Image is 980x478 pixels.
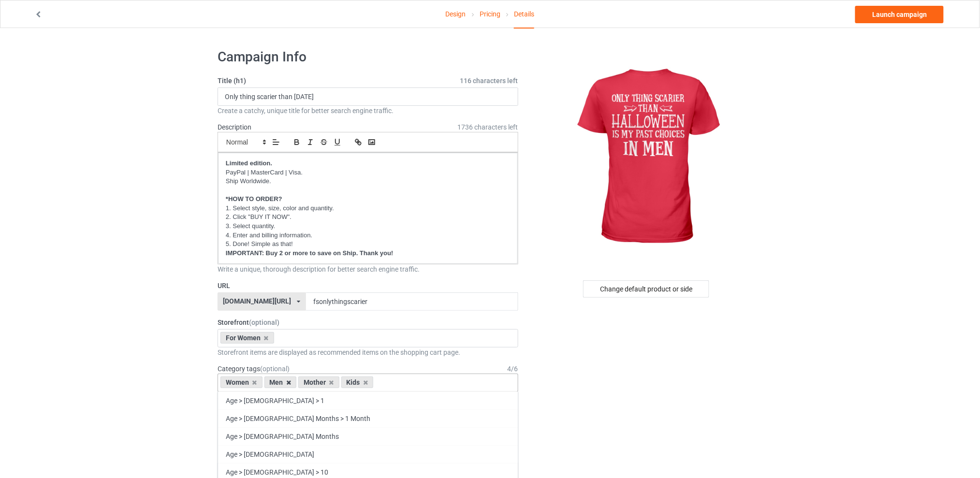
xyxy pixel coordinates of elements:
h1: Campaign Info [218,48,518,66]
label: Description [218,123,251,131]
div: Men [264,377,297,388]
label: Storefront [218,318,518,327]
div: For Women [220,332,274,344]
strong: Limited edition. [226,159,272,167]
p: 2. Click "BUY IT NOW". [226,213,510,222]
p: 3. Select quantity. [226,222,510,231]
div: [DOMAIN_NAME][URL] [223,298,292,304]
span: 1736 characters left [458,122,518,132]
label: Title (h1) [218,76,518,86]
span: (optional) [260,365,290,373]
div: 4 / 6 [508,364,518,374]
div: Create a catchy, unique title for better search engine traffic. [218,106,518,116]
span: 116 characters left [460,76,518,86]
div: Write a unique, thorough description for better search engine traffic. [218,264,518,274]
a: Design [446,0,466,28]
strong: *HOW TO ORDER? [226,195,282,203]
p: 5. Done! Simple as that! [226,240,510,249]
div: Age > [DEMOGRAPHIC_DATA] Months > 1 Month [218,409,518,427]
p: 1. Select style, size, color and quantity. [226,204,510,213]
div: Storefront items are displayed as recommended items on the shopping cart page. [218,348,518,357]
strong: IMPORTANT: Buy 2 or more to save on Ship. Thank you! [226,249,393,257]
div: Kids [341,377,374,388]
div: Mother [298,377,339,388]
p: PayPal | MasterCard | Visa. [226,168,510,177]
span: (optional) [249,319,279,326]
label: URL [218,281,518,290]
div: Change default product or side [583,280,709,298]
div: Age > [DEMOGRAPHIC_DATA] [218,445,518,463]
a: Launch campaign [855,6,944,23]
div: Age > [DEMOGRAPHIC_DATA] > 1 [218,391,518,409]
a: Pricing [480,0,500,28]
div: Age > [DEMOGRAPHIC_DATA] Months [218,427,518,445]
p: 4. Enter and billing information. [226,231,510,240]
p: Ship Worldwide. [226,177,510,186]
div: Women [220,377,263,388]
div: Details [514,0,534,29]
label: Category tags [218,364,290,374]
